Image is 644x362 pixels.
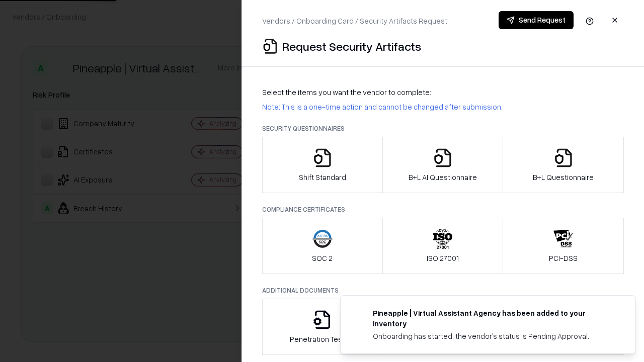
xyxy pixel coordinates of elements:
[262,218,383,274] button: SOC 2
[549,253,578,263] p: PCI-DSS
[382,137,504,193] button: B+L AI Questionnaire
[427,253,459,263] p: ISO 27001
[290,334,355,344] p: Penetration Testing
[262,299,383,355] button: Penetration Testing
[262,16,447,26] p: Vendors / Onboarding Card / Security Artifacts Request
[262,286,624,295] p: Additional Documents
[499,11,574,29] button: Send Request
[262,137,383,193] button: Shift Standard
[533,172,594,183] p: B+L Questionnaire
[262,124,624,133] p: Security Questionnaires
[282,38,421,54] p: Request Security Artifacts
[262,87,624,98] p: Select the items you want the vendor to complete:
[373,331,611,341] div: Onboarding has started, the vendor's status is Pending Approval.
[409,172,477,183] p: B+L AI Questionnaire
[299,172,346,183] p: Shift Standard
[353,308,365,320] img: trypineapple.com
[503,218,624,274] button: PCI-DSS
[382,218,504,274] button: ISO 27001
[503,137,624,193] button: B+L Questionnaire
[312,253,333,263] p: SOC 2
[262,102,624,112] p: Note: This is a one-time action and cannot be changed after submission.
[373,308,611,329] div: Pineapple | Virtual Assistant Agency has been added to your inventory
[262,205,624,214] p: Compliance Certificates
